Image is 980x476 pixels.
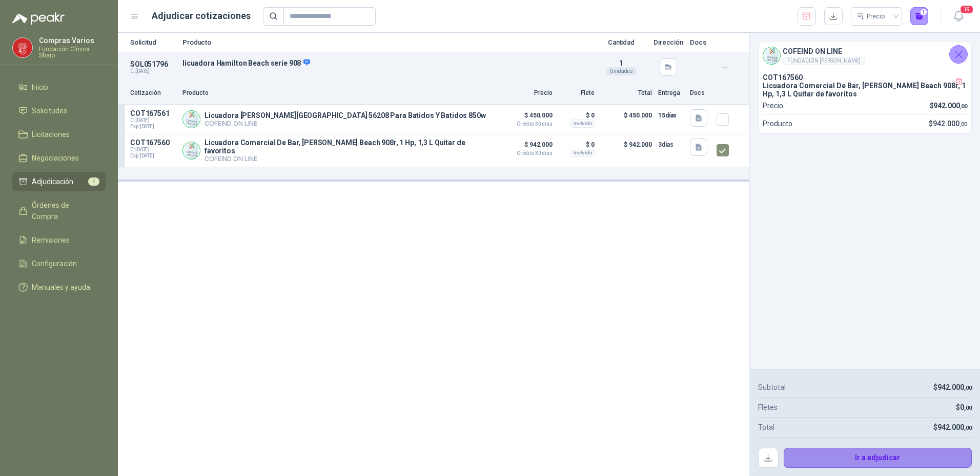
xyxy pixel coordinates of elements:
p: $ [930,100,968,111]
img: Company Logo [763,47,780,64]
p: 3 días [658,138,684,151]
p: Compras Varios [39,37,106,44]
span: Exp: [DATE] [130,124,176,130]
span: 1 [619,59,623,67]
h1: Adjudicar cotizaciones [152,9,251,23]
p: licuadora Hamilton Beach serie 908 [182,58,589,68]
span: ,00 [964,425,972,431]
span: 1 [88,177,99,186]
p: $ 0 [559,109,595,122]
p: $ [933,422,972,433]
p: Producto [182,39,589,46]
p: COT167560 [130,138,176,147]
p: Precio [501,88,553,98]
span: Adjudicación [32,176,73,187]
p: Precio [763,100,783,111]
span: Crédito 30 días [501,122,553,127]
button: 19 [949,7,968,26]
p: Licuadora Comercial De Bar, [PERSON_NAME] Beach 908r, 1 Hp, 1,3 L Quitar de favoritos [763,82,967,98]
p: $ 942.000 [601,138,652,163]
p: 15 días [658,109,684,122]
a: Órdenes de Compra [12,195,106,226]
button: 1 [910,7,929,26]
a: Inicio [12,77,106,97]
p: Total [758,422,774,433]
button: Cerrar [949,45,968,64]
p: Subtotal [758,382,786,393]
div: Incluido [570,120,595,128]
span: Crédito 30 días [501,151,553,156]
span: 0 [960,403,972,411]
span: Manuales y ayuda [32,282,90,293]
p: $ 450.000 [501,109,553,127]
span: C: [DATE] [130,117,176,124]
p: COT167561 [130,109,176,117]
a: Configuración [12,254,106,273]
p: Solicitud [130,39,176,46]
span: 942.000 [933,102,967,110]
div: Precio [857,9,887,24]
p: Producto [763,118,792,129]
p: Cotización [130,88,176,98]
button: Ir a adjudicar [784,448,972,468]
div: FUNDACIÓN [PERSON_NAME] [783,57,865,65]
p: COFEIND ON LINE [205,120,486,127]
span: ,00 [959,103,967,110]
a: Remisiones [12,230,106,250]
img: Logo peakr [12,12,65,25]
span: Negociaciones [32,152,79,164]
p: Docs [690,88,710,98]
p: $ 942.000 [501,138,553,156]
span: Solicitudes [32,105,67,116]
p: Flete [559,88,595,98]
p: Licuadora [PERSON_NAME][GEOGRAPHIC_DATA] 56208 Para Batidos Y Batidos 850w [205,111,486,120]
a: Licitaciones [12,125,106,144]
span: Exp: [DATE] [130,153,176,159]
img: Company Logo [13,38,32,57]
p: Fundación Clínica Shaio [39,46,106,58]
p: Docs [690,39,710,46]
span: Configuración [32,258,77,269]
a: Manuales y ayuda [12,277,106,297]
p: Cantidad [596,39,647,46]
p: $ [933,382,972,393]
span: 942.000 [933,120,967,128]
a: Solicitudes [12,101,106,121]
img: Company Logo [183,142,200,159]
p: C: [DATE] [130,68,176,74]
div: Company LogoCOFEIND ON LINEFUNDACIÓN [PERSON_NAME] [759,42,971,69]
p: $ [956,402,972,413]
p: SOL051796 [130,60,176,68]
span: C: [DATE] [130,147,176,153]
a: Adjudicación1 [12,172,106,191]
p: $ 450.000 [601,109,652,130]
p: Total [601,88,652,98]
p: COT167560 [763,73,967,82]
div: Incluido [570,149,595,157]
span: Inicio [32,82,48,93]
span: 942.000 [937,423,972,431]
p: Producto [182,88,495,98]
img: Company Logo [183,111,200,128]
span: 19 [959,5,974,14]
p: $ 0 [559,138,595,151]
p: Dirección [653,39,684,46]
p: Licuadora Comercial De Bar, [PERSON_NAME] Beach 908r, 1 Hp, 1,3 L Quitar de favoritos [205,138,495,155]
p: $ [929,118,967,129]
span: Licitaciones [32,129,70,140]
span: ,00 [959,121,967,128]
a: Negociaciones [12,148,106,168]
div: Unidades [606,67,637,75]
h4: COFEIND ON LINE [783,46,865,57]
p: Fletes [758,402,778,413]
span: Órdenes de Compra [32,200,96,222]
p: COFEIND ON LINE [205,155,495,163]
span: ,00 [964,385,972,391]
p: Entrega [658,88,684,98]
span: 942.000 [937,383,972,391]
span: ,00 [964,405,972,411]
span: Remisiones [32,234,70,246]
